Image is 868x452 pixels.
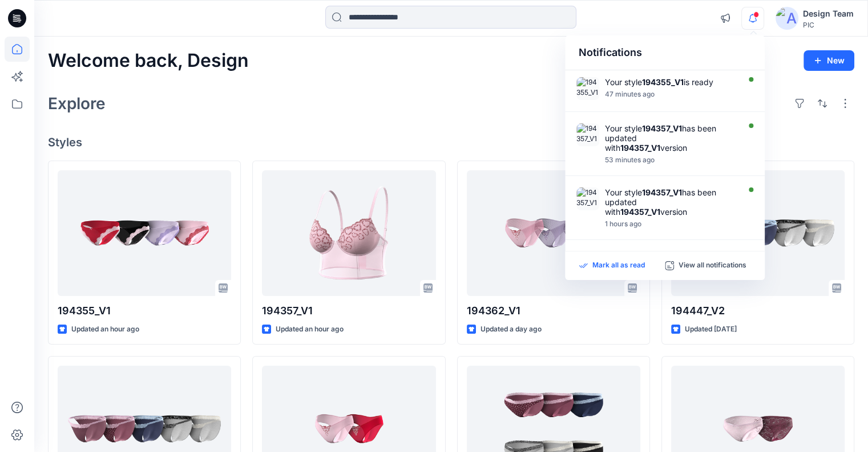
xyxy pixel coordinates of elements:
img: avatar [776,7,798,30]
img: 194357_V1 [576,123,599,146]
div: Notifications [565,35,765,70]
p: Updated an hour ago [276,323,344,335]
strong: 194357_V1 [642,123,682,133]
p: View all notifications [679,261,746,271]
p: Updated a day ago [481,323,542,335]
strong: 194355_V1 [642,77,684,87]
strong: 194357_V1 [642,187,682,197]
p: 194447_V2 [671,303,845,319]
a: 194355_V1 [58,170,231,296]
h2: Welcome back, Design [48,50,249,71]
p: Updated an hour ago [71,323,139,335]
img: 194357_V1 [576,187,599,210]
div: Your style is ready [605,77,736,87]
div: Tuesday, October 07, 2025 06:43 [605,90,736,98]
a: 194362_V1 [467,170,640,296]
div: Your style has been updated with version [605,187,736,217]
h4: Styles [48,135,854,149]
div: PIC [803,21,854,29]
strong: 194357_V1 [620,207,660,217]
button: New [804,50,854,71]
p: Mark all as read [592,261,645,271]
strong: 194357_V1 [620,143,660,153]
img: 194355_V1 [576,77,599,100]
a: 194357_V1 [262,170,435,296]
p: Updated [DATE] [685,323,737,335]
div: Design Team [803,7,854,21]
h2: Explore [48,94,106,113]
p: 194357_V1 [262,303,435,319]
div: Your style has been updated with version [605,123,736,153]
p: 194355_V1 [58,303,231,319]
p: 194362_V1 [467,303,640,319]
div: Tuesday, October 07, 2025 06:37 [605,156,736,164]
div: Tuesday, October 07, 2025 06:24 [605,220,736,228]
